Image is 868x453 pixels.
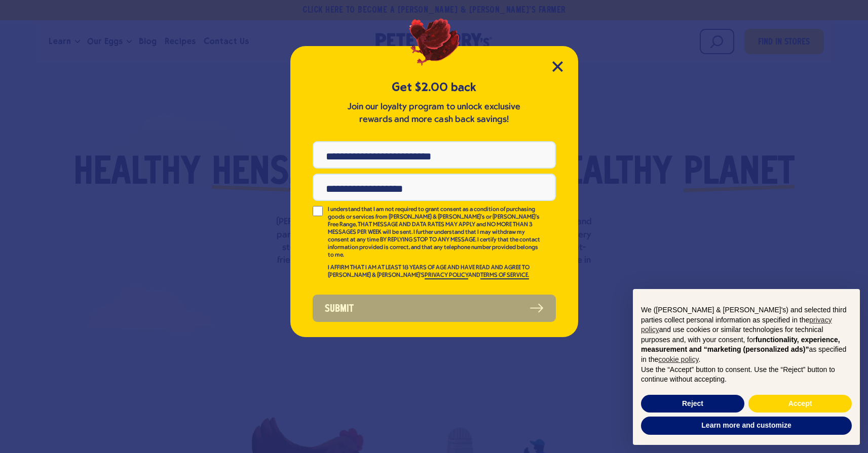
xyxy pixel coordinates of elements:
[748,395,852,413] button: Accept
[328,206,542,259] p: I understand that I am not required to grant consent as a condition of purchasing goods or servic...
[641,395,744,413] button: Reject
[552,61,563,72] button: Close Modal
[641,365,852,385] p: Use the “Accept” button to consent. Use the “Reject” button to continue without accepting.
[641,417,852,435] button: Learn more and customize
[346,101,523,126] p: Join our loyalty program to unlock exclusive rewards and more cash back savings!
[425,272,468,279] a: PRIVACY POLICY
[328,264,542,279] p: I AFFIRM THAT I AM AT LEAST 18 YEARS OF AGE AND HAVE READ AND AGREE TO [PERSON_NAME] & [PERSON_NA...
[480,272,529,279] a: TERMS OF SERVICE.
[658,355,698,363] a: cookie policy
[313,206,323,216] input: I understand that I am not required to grant consent as a condition of purchasing goods or servic...
[313,295,556,322] button: Submit
[641,305,852,365] p: We ([PERSON_NAME] & [PERSON_NAME]'s) and selected third parties collect personal information as s...
[313,79,556,96] h5: Get $2.00 back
